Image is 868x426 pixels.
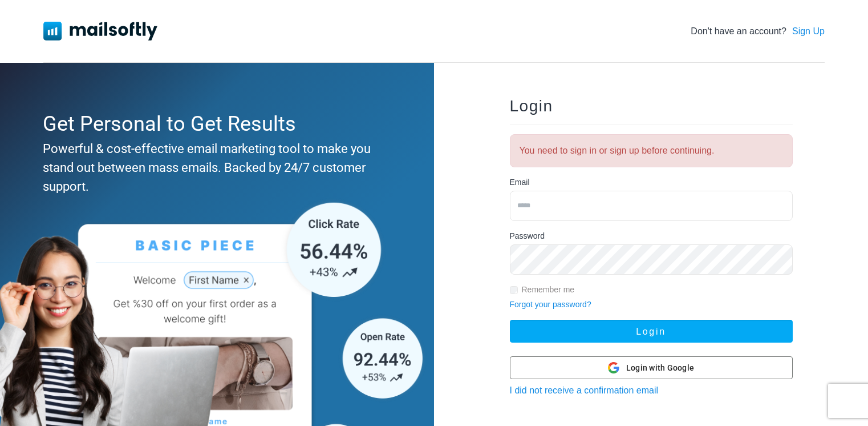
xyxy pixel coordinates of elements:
[510,300,591,309] a: Forgot your password?
[510,134,793,167] div: You need to sign in or sign up before continuing.
[43,108,386,139] div: Get Personal to Get Results
[691,25,825,38] div: Don't have an account?
[43,22,157,40] img: Mailsoftly
[510,356,793,379] button: Login with Google
[510,320,793,343] button: Login
[510,176,530,188] label: Email
[522,284,575,296] label: Remember me
[792,25,825,38] a: Sign Up
[43,139,386,196] div: Powerful & cost-effective email marketing tool to make you stand out between mass emails. Backed ...
[510,97,553,115] span: Login
[626,362,694,374] span: Login with Google
[510,385,659,395] a: I did not receive a confirmation email
[510,230,545,242] label: Password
